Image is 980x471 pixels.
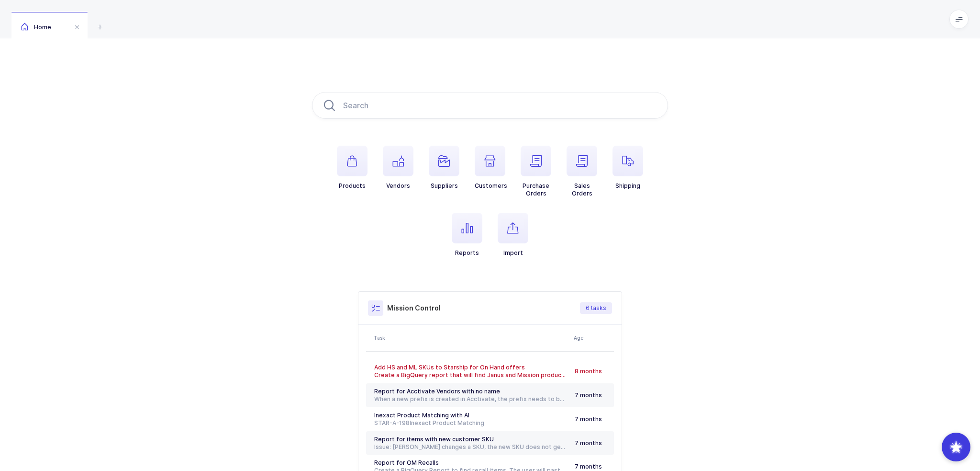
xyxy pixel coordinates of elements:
[383,146,413,190] button: Vendors
[521,146,551,197] button: PurchaseOrders
[21,23,51,31] span: Home
[475,146,507,190] button: Customers
[312,92,668,119] input: Search
[498,213,528,257] button: Import
[429,146,459,190] button: Suppliers
[452,213,482,257] button: Reports
[586,304,606,312] span: 6 tasks
[612,146,643,190] button: Shipping
[567,146,597,197] button: SalesOrders
[387,303,441,313] h3: Mission Control
[337,146,367,190] button: Products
